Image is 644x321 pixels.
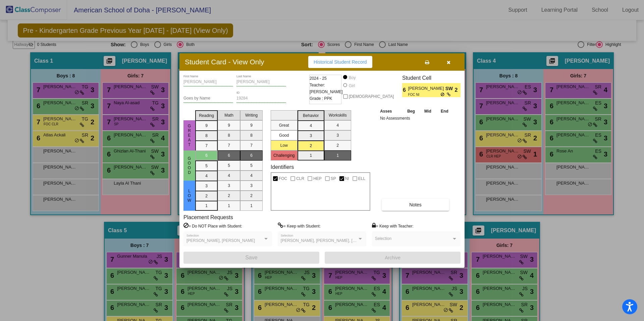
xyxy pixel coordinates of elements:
[296,175,304,183] span: CLR
[310,75,327,82] span: 2024 - 25
[445,85,455,92] span: SW
[331,175,336,183] span: SP
[245,255,257,260] span: Save
[420,108,436,115] th: Mid
[183,96,233,101] input: goes by name
[378,108,402,115] th: Asses
[436,108,453,115] th: End
[382,199,449,211] button: Notes
[402,86,408,94] span: 6
[281,238,384,243] span: [PERSON_NAME], [PERSON_NAME], [PERSON_NAME]
[308,56,372,68] button: Historical Student Record
[186,238,255,243] span: [PERSON_NAME], [PERSON_NAME]
[358,175,365,183] span: ELL
[345,175,349,183] span: NI
[349,92,394,101] span: [DEMOGRAPHIC_DATA]
[455,86,461,94] span: 2
[314,59,367,65] span: Historical Student Record
[402,75,461,81] h3: Student Cell
[385,255,400,260] span: Archive
[186,156,193,175] span: Good
[186,124,193,147] span: Great
[185,58,264,66] h3: Student Card - View Only
[186,189,193,203] span: Low
[325,252,461,264] button: Archive
[310,82,343,95] span: Teacher: [PERSON_NAME]
[409,202,422,207] span: Notes
[183,214,233,220] label: Placement Requests
[271,164,294,170] label: Identifiers
[310,95,332,102] span: Grade : PPK
[279,175,287,183] span: FOC
[348,83,355,89] div: Girl
[348,75,356,81] div: Boy
[378,115,453,122] td: No Assessments
[278,222,321,229] label: = Keep with Student:
[408,85,445,92] span: [PERSON_NAME]
[402,108,420,115] th: Beg
[183,222,242,229] label: = Do NOT Place with Student:
[236,96,286,101] input: Enter ID
[372,222,414,229] label: = Keep with Teacher:
[313,175,322,183] span: HEP
[183,252,319,264] button: Save
[408,92,440,97] span: FOC NI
